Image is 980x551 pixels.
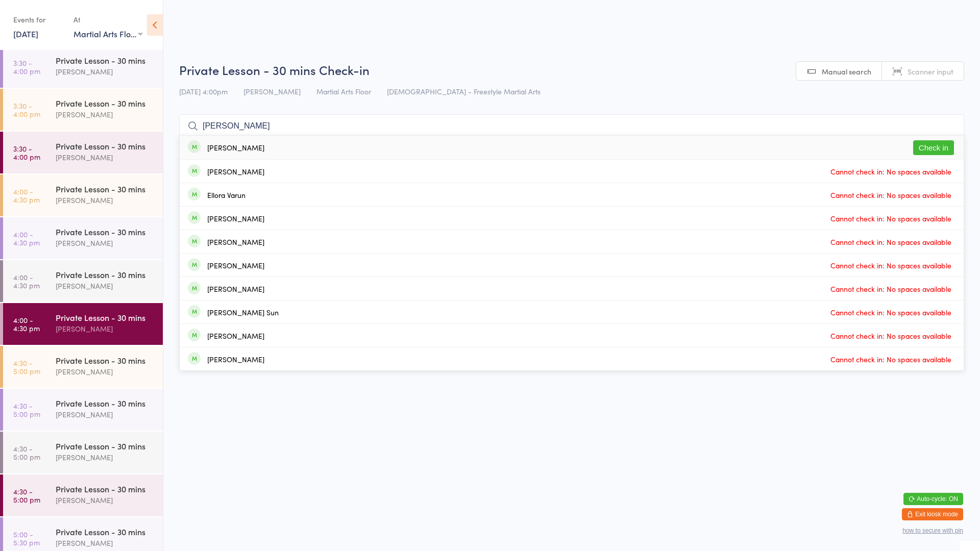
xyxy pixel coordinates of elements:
div: [PERSON_NAME] [56,537,154,549]
div: Private Lesson - 30 mins [56,397,154,409]
h2: Private Lesson - 30 mins Check-in [179,61,964,78]
time: 4:30 - 5:00 pm [13,487,40,504]
div: [PERSON_NAME] [207,261,264,269]
div: [PERSON_NAME] [56,366,154,378]
div: Martial Arts Floor [73,28,142,39]
div: [PERSON_NAME] [56,409,154,420]
div: Private Lesson - 30 mins [56,526,154,537]
a: 4:30 -5:00 pmPrivate Lesson - 30 mins[PERSON_NAME] [3,346,163,388]
time: 4:00 - 4:30 pm [13,316,40,332]
div: [PERSON_NAME] [207,167,264,176]
span: Scanner input [908,66,953,77]
a: 4:00 -4:30 pmPrivate Lesson - 30 mins[PERSON_NAME] [3,217,163,259]
span: Manual search [822,66,871,77]
span: Cannot check in: No spaces available [828,305,954,320]
span: Cannot check in: No spaces available [828,211,954,226]
a: 4:00 -4:30 pmPrivate Lesson - 30 mins[PERSON_NAME] [3,260,163,302]
a: 4:30 -5:00 pmPrivate Lesson - 30 mins[PERSON_NAME] [3,389,163,431]
input: Search [179,114,964,138]
div: [PERSON_NAME] [56,66,154,78]
span: Cannot check in: No spaces available [828,352,954,367]
span: [DATE] 4:00pm [179,86,228,96]
div: [PERSON_NAME] [207,285,264,293]
span: [DEMOGRAPHIC_DATA] - Freestyle Martial Arts [387,86,541,96]
div: [PERSON_NAME] [207,143,264,152]
div: [PERSON_NAME] [207,355,264,363]
a: 3:30 -4:00 pmPrivate Lesson - 30 mins[PERSON_NAME] [3,46,163,88]
time: 4:30 - 5:00 pm [13,402,40,418]
div: Private Lesson - 30 mins [56,483,154,494]
div: Private Lesson - 30 mins [56,183,154,194]
div: [PERSON_NAME] [56,109,154,120]
time: 4:00 - 4:30 pm [13,230,40,246]
a: 4:30 -5:00 pmPrivate Lesson - 30 mins[PERSON_NAME] [3,474,163,516]
time: 4:00 - 4:30 pm [13,273,40,289]
span: Martial Arts Floor [316,86,371,96]
a: 3:30 -4:00 pmPrivate Lesson - 30 mins[PERSON_NAME] [3,89,163,131]
div: [PERSON_NAME] [56,237,154,249]
div: Ellora Varun [207,191,246,199]
time: 3:30 - 4:00 pm [13,59,40,75]
time: 4:00 - 4:30 pm [13,187,40,204]
span: Cannot check in: No spaces available [828,328,954,343]
a: 4:30 -5:00 pmPrivate Lesson - 30 mins[PERSON_NAME] [3,432,163,473]
div: [PERSON_NAME] [207,238,264,246]
time: 4:30 - 5:00 pm [13,444,40,461]
a: [DATE] [13,28,38,39]
div: Private Lesson - 30 mins [56,140,154,152]
div: [PERSON_NAME] [56,280,154,292]
a: 4:00 -4:30 pmPrivate Lesson - 30 mins[PERSON_NAME] [3,174,163,216]
time: 3:30 - 4:00 pm [13,144,40,161]
button: Check in [913,140,954,155]
time: 4:30 - 5:00 pm [13,359,40,375]
div: [PERSON_NAME] [56,323,154,335]
div: [PERSON_NAME] [56,452,154,463]
span: Cannot check in: No spaces available [828,234,954,249]
div: Private Lesson - 30 mins [56,355,154,366]
span: Cannot check in: No spaces available [828,281,954,296]
time: 3:30 - 4:00 pm [13,102,40,118]
div: [PERSON_NAME] Sun [207,308,279,316]
div: Events for [13,11,63,28]
div: [PERSON_NAME] [56,152,154,163]
div: [PERSON_NAME] [207,214,264,222]
time: 5:00 - 5:30 pm [13,530,40,546]
div: Private Lesson - 30 mins [56,312,154,323]
div: Private Lesson - 30 mins [56,97,154,109]
div: Private Lesson - 30 mins [56,55,154,66]
div: At [73,11,142,28]
div: Private Lesson - 30 mins [56,440,154,452]
span: Cannot check in: No spaces available [828,187,954,203]
span: Cannot check in: No spaces available [828,164,954,179]
div: [PERSON_NAME] [56,194,154,206]
span: [PERSON_NAME] [243,86,301,96]
a: 4:00 -4:30 pmPrivate Lesson - 30 mins[PERSON_NAME] [3,303,163,345]
div: [PERSON_NAME] [207,332,264,340]
a: 3:30 -4:00 pmPrivate Lesson - 30 mins[PERSON_NAME] [3,132,163,173]
div: Private Lesson - 30 mins [56,269,154,280]
span: Cannot check in: No spaces available [828,258,954,273]
button: how to secure with pin [902,527,963,534]
div: Private Lesson - 30 mins [56,226,154,237]
button: Auto-cycle: ON [903,493,963,505]
button: Exit kiosk mode [902,508,963,520]
div: [PERSON_NAME] [56,494,154,506]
